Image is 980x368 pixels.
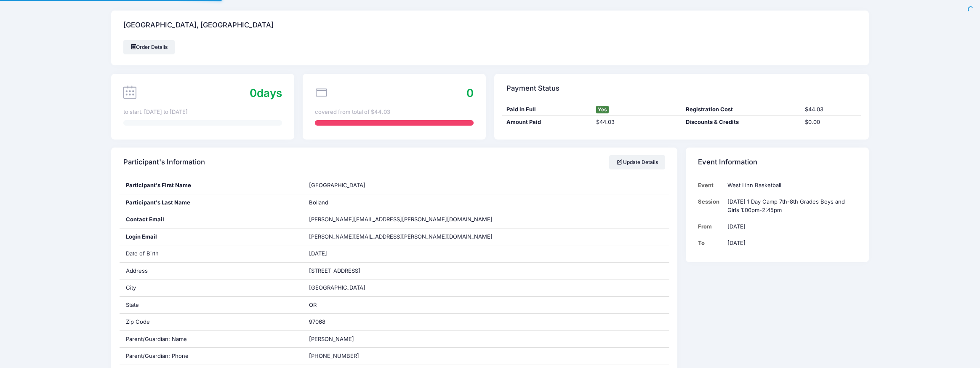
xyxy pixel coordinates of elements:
[309,199,328,206] span: Bolland
[120,314,303,330] div: Zip Code
[502,105,592,114] div: Paid in Full
[801,105,861,114] div: $44.03
[609,155,665,169] a: Update Details
[801,118,861,126] div: $0.00
[120,348,303,365] div: Parent/Guardian: Phone
[309,284,365,291] span: [GEOGRAPHIC_DATA]
[698,235,724,251] td: To
[724,235,857,251] td: [DATE]
[120,228,303,245] div: Login Email
[315,108,474,116] div: covered from total of $44.03
[309,216,493,223] span: [PERSON_NAME][EMAIL_ADDRESS][PERSON_NAME][DOMAIN_NAME]
[309,301,317,308] span: OR
[309,267,360,274] span: [STREET_ADDRESS]
[120,279,303,296] div: City
[724,177,857,193] td: West Linn Basketball
[698,150,757,175] h4: Event Information
[724,218,857,235] td: [DATE]
[120,263,303,279] div: Address
[682,118,801,126] div: Discounts & Credits
[120,245,303,262] div: Date of Birth
[682,105,801,114] div: Registration Cost
[698,193,724,218] td: Session
[123,108,282,116] div: to start. [DATE] to [DATE]
[120,177,303,194] div: Participant's First Name
[502,118,592,126] div: Amount Paid
[506,76,559,100] h4: Payment Status
[698,218,724,235] td: From
[698,177,724,193] td: Event
[250,86,257,99] span: 0
[120,331,303,348] div: Parent/Guardian: Name
[120,194,303,211] div: Participant's Last Name
[123,40,175,54] a: Order Details
[120,211,303,228] div: Contact Email
[596,106,609,113] span: Yes
[120,297,303,314] div: State
[466,86,474,99] span: 0
[724,193,857,218] td: [DATE] 1 Day Camp 7th-8th Grades Boys and Girls 1:00pm-2:45pm
[123,150,205,175] h4: Participant's Information
[309,336,354,342] span: [PERSON_NAME]
[592,118,682,126] div: $44.03
[309,233,493,241] span: [PERSON_NAME][EMAIL_ADDRESS][PERSON_NAME][DOMAIN_NAME]
[309,352,359,359] span: [PHONE_NUMBER]
[250,85,282,101] div: days
[309,318,325,325] span: 97068
[123,13,274,38] h4: [GEOGRAPHIC_DATA], [GEOGRAPHIC_DATA]
[309,250,327,257] span: [DATE]
[309,182,365,188] span: [GEOGRAPHIC_DATA]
